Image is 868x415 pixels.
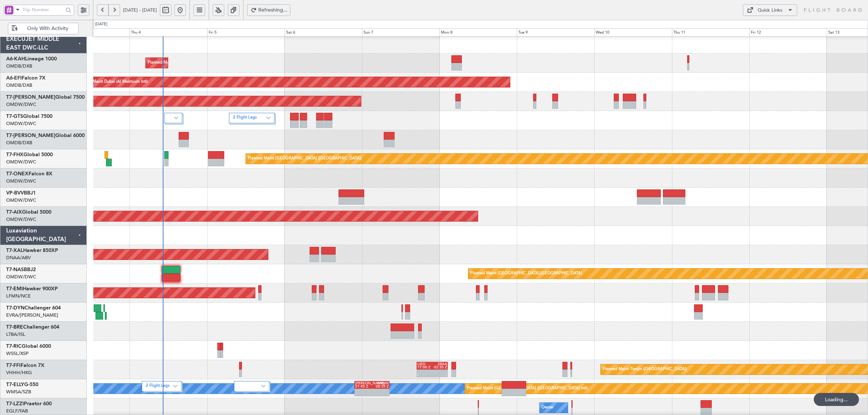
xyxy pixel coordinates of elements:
span: T7-LZZI [6,401,24,406]
div: Planned Maint [GEOGRAPHIC_DATA] ([GEOGRAPHIC_DATA]) [248,153,362,164]
span: Refreshing... [258,8,288,13]
a: OMDW/DWC [6,216,36,223]
span: T7-[PERSON_NAME] [6,95,55,100]
div: Tue 9 [517,28,594,37]
div: Fri 12 [749,28,827,37]
div: Thu 11 [672,28,749,37]
a: T7-GTSGlobal 7500 [6,114,52,119]
button: Quick Links [743,4,797,16]
a: OMDW/DWC [6,101,36,108]
span: T7-FFI [6,363,21,368]
a: OMDW/DWC [6,159,36,165]
a: LFMN/NCE [6,293,31,299]
button: Only With Activity [8,23,78,34]
span: T7-BRE [6,325,23,330]
a: VHHH/HKG [6,369,32,376]
span: [DATE] - [DATE] [123,7,157,13]
div: Loading... [814,393,859,406]
a: A6-EFIFalcon 7X [6,76,46,81]
a: T7-XALHawker 850XP [6,248,58,253]
a: WMSA/SZB [6,389,31,395]
a: T7-EMIHawker 900XP [6,286,58,291]
img: arrow-gray.svg [261,385,265,388]
div: Planned Maint Dubai (Al Maktoum Intl) [77,77,148,87]
a: T7-[PERSON_NAME]Global 6000 [6,133,85,138]
a: A6-KAHLineage 1000 [6,56,57,61]
span: T7-FHX [6,152,24,157]
div: 17:00 Z [417,365,432,369]
label: 2 Flight Legs [233,115,267,121]
span: VP-BVV [6,191,24,196]
a: T7-FFIFalcon 7X [6,363,44,368]
img: arrow-gray.svg [266,116,271,119]
div: 02:35 Z [432,365,447,369]
span: T7-AIX [6,210,22,215]
a: OMDW/DWC [6,197,36,204]
div: Planned Maint Dubai (Al Maktoum Intl) [148,57,219,68]
div: [PERSON_NAME] [355,381,372,385]
a: WSSL/XSP [6,350,29,357]
a: T7-RICGlobal 6000 [6,344,51,349]
span: T7-RIC [6,344,22,349]
div: Planned Maint Tianjin ([GEOGRAPHIC_DATA]) [603,364,687,375]
a: T7-LZZIPraetor 600 [6,401,52,406]
img: arrow-gray.svg [173,385,178,388]
div: - [372,392,389,396]
a: OMDW/DWC [6,178,36,184]
span: T7-[PERSON_NAME] [6,133,55,138]
a: T7-ELLYG-550 [6,382,38,387]
button: Refreshing... [247,4,290,16]
span: T7-DYN [6,305,25,311]
div: - [417,373,432,377]
img: arrow-gray.svg [174,116,178,119]
div: LIEO [417,362,432,366]
a: OMDB/DXB [6,82,32,89]
div: ZBAA [432,362,447,366]
a: T7-AIXGlobal 5000 [6,210,51,215]
span: T7-NAS [6,267,24,272]
a: EVRA/[PERSON_NAME] [6,312,58,318]
div: - [432,373,447,377]
a: T7-NASBBJ2 [6,267,36,272]
a: DNAA/ABV [6,254,31,261]
div: GMMX [372,381,389,385]
span: T7-GTS [6,114,23,119]
div: Fri 5 [207,28,285,37]
span: T7-EMI [6,286,23,291]
div: Sat 6 [285,28,362,37]
div: Owner [541,402,554,413]
span: A6-KAH [6,56,25,61]
div: 08:35 Z [372,385,389,388]
a: T7-ONEXFalcon 8X [6,171,52,176]
a: EGLF/FAB [6,408,28,414]
div: Wed 10 [594,28,672,37]
label: 2 Flight Legs [146,383,174,389]
a: VP-BVVBBJ1 [6,191,36,196]
span: Only With Activity [19,26,76,31]
div: Thu 4 [129,28,207,37]
div: Mon 8 [439,28,517,37]
a: T7-BREChallenger 604 [6,325,59,330]
div: - [355,392,372,396]
span: A6-EFI [6,76,22,81]
a: OMDW/DWC [6,274,36,280]
div: 21:45 Z [355,385,372,388]
div: Sun 7 [362,28,439,37]
a: OMDW/DWC [6,120,36,127]
div: [DATE] [95,21,107,27]
a: T7-[PERSON_NAME]Global 7500 [6,95,85,100]
span: T7-ONEX [6,171,29,176]
div: Quick Links [758,7,782,14]
input: Trip Number [22,4,63,15]
a: LTBA/ISL [6,331,25,338]
a: OMDB/DXB [6,140,32,146]
div: Planned Maint [GEOGRAPHIC_DATA]-[GEOGRAPHIC_DATA] [470,268,582,279]
span: T7-ELLY [6,382,24,387]
span: T7-XAL [6,248,23,253]
a: OMDB/DXB [6,63,32,69]
a: T7-FHXGlobal 5000 [6,152,53,157]
a: T7-DYNChallenger 604 [6,305,61,311]
div: Planned Maint [GEOGRAPHIC_DATA] ([GEOGRAPHIC_DATA] Intl) [467,383,588,394]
